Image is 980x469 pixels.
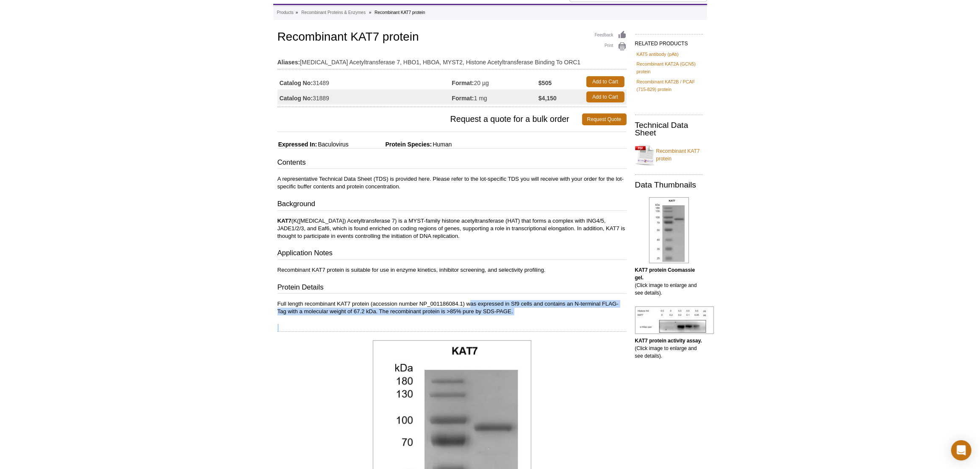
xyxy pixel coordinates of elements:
[539,94,557,102] strong: $4,150
[278,89,452,105] td: 31889
[278,248,627,260] h3: Application Notes
[635,267,695,281] b: KAT7 protein Coomassie gel.
[635,337,703,360] p: (Click image to enlarge and see details).
[951,440,972,461] div: Open Intercom Messenger
[317,141,348,148] span: Baculovirus
[637,60,701,75] a: Recombinant KAT2A (GCN5) protein
[278,30,627,45] h1: Recombinant KAT7 protein
[278,141,317,148] span: Expressed In:
[278,113,582,125] span: Request a quote for a bulk order
[280,79,313,87] strong: Catalog No:
[277,9,294,17] a: Products
[301,9,366,17] a: Recombinant Proteins & Enzymes
[280,94,313,102] strong: Catalog No:
[649,197,689,263] img: KAT7 protein Coomassie gel
[595,30,627,40] a: Feedback
[595,42,627,51] a: Print
[452,79,474,87] strong: Format:
[586,91,625,102] a: Add to Cart
[278,74,452,89] td: 31489
[278,266,627,274] p: Recombinant KAT7 protein is suitable for use in enzyme kinetics, inhibitor screening, and selecti...
[278,217,627,240] p: (K([MEDICAL_DATA]) Acetyltransferase 7) is a MYST-family histone acetyltransferase (HAT) that for...
[278,157,627,169] h3: Contents
[637,50,679,58] a: KAT5 antibody (pAb)
[369,10,372,15] li: »
[635,142,703,168] a: Recombinant KAT7 protein
[635,34,703,49] h2: RELATED PRODUCTS
[278,300,627,315] p: Full length recombinant KAT7 protein (accession number NP_001186084.1) was expressed in Sf9 cells...
[452,94,474,102] strong: Format:
[635,266,703,297] p: (Click image to enlarge and see details).
[296,10,298,15] li: »
[635,121,703,137] h2: Technical Data Sheet
[452,74,539,89] td: 20 µg
[586,76,625,87] a: Add to Cart
[432,141,452,148] span: Human
[278,218,292,224] strong: KAT7
[278,58,300,66] strong: Aliases:
[278,199,627,211] h3: Background
[375,10,425,15] li: Recombinant KAT7 protein
[635,181,703,189] h2: Data Thumbnails
[278,282,627,294] h3: Protein Details
[350,141,432,148] span: Protein Species:
[539,79,552,87] strong: $505
[452,89,539,105] td: 1 mg
[635,306,714,334] img: KAT7 protein activity assay
[637,78,701,93] a: Recombinant KAT2B / PCAF (715-829) protein
[582,113,627,125] a: Request Quote
[278,53,627,67] td: [MEDICAL_DATA] Acetyltransferase 7, HBO1, HBOA, MYST2, Histone Acetyltransferase Binding To ORC1
[278,175,627,190] p: A representative Technical Data Sheet (TDS) is provided here. Please refer to the lot-specific TD...
[635,338,702,344] b: KAT7 protein activity assay.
